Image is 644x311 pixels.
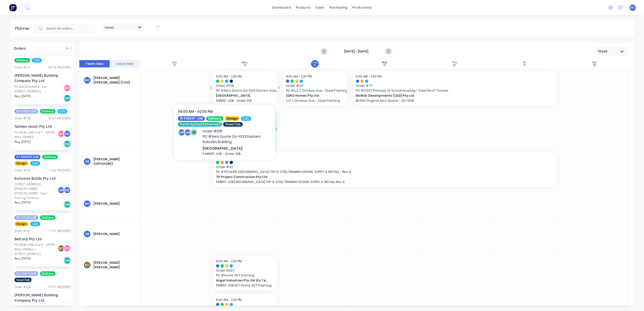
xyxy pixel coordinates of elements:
[14,200,31,205] span: Req. [DATE]
[57,245,65,252] div: BC
[110,60,140,68] button: Label View
[14,229,31,233] div: Order # 161
[592,61,597,64] div: Sat
[14,243,59,256] div: PO #JOB CARD 4 of 6 - UPPER WALL FRAMES | [STREET_ADDRESS]
[14,271,38,276] span: 02 CHILD JOB
[42,155,58,159] span: Delivery
[14,109,38,114] span: 02 CHILD JOB
[244,64,246,67] div: 13
[63,84,71,92] div: DN
[14,161,29,166] span: Design
[40,215,56,220] span: Delivery
[216,298,242,302] span: 6:00 AM - 2:30 PM
[313,4,327,11] div: sales
[14,222,29,226] span: Design
[40,109,56,114] span: Delivery
[216,268,274,273] span: Order # 207
[286,93,338,98] span: EDKO Homes Pty Ltd
[63,140,71,148] div: Del
[30,161,40,166] span: LGS
[14,278,32,282] span: Steel Fab
[356,84,554,88] span: Order # 77
[14,73,71,83] div: [PERSON_NAME] Building Company Pty Ltd
[216,132,268,137] span: Tazmen (Aust) Pty Ltd
[49,285,71,289] div: 07:57 AM [DATE]
[14,124,71,129] div: Tazmen (Aust) Pty Ltd
[14,130,59,139] div: PO #JOB CARD 2 of 3 - UPPER WALL FRAMES
[356,74,382,79] span: 6:00 AM - 2:30 PM
[286,74,312,79] span: 6:00 AM - 2:30 PM
[216,137,274,145] p: Transferred from Xero Quote QU-1066
[49,116,71,121] div: 01:57 PM [DATE]
[270,4,293,11] a: dashboard
[216,88,274,93] span: PO # Xero Quote QU-1033 Eastern Suburbs Building
[216,175,520,179] span: TK Project Construction Pty Ltd
[83,230,91,238] div: AB
[452,61,457,64] div: Thu
[293,4,313,11] div: products
[63,94,71,102] div: Del
[593,64,595,67] div: 18
[331,49,381,54] strong: [DATE] - [DATE]
[14,215,38,220] span: 02 CHILD JOB
[313,61,317,64] div: Tue
[242,61,248,64] div: Mon
[14,94,31,98] span: Req. [DATE]
[105,25,114,30] span: Views
[79,60,110,68] button: Team View
[14,256,31,261] span: Req. [DATE]
[216,180,554,184] p: PARENT JOB [GEOGRAPHIC_DATA] TH1-6: STEEL FRAMING DESIGN, SUPPLY & INSTALL Rev 4
[40,271,56,276] span: Delivery
[63,130,71,138] div: ME
[216,273,274,278] span: PO # Home 407 Framing
[93,232,136,236] div: [PERSON_NAME]
[384,64,386,67] div: 15
[350,4,374,11] div: productivity
[286,99,344,102] p: Lot 2 Ormeau Vue - Steel Framing
[286,84,344,88] span: Order # 212
[9,4,17,11] img: Factory
[216,259,242,263] span: 6:00 AM - 2:30 PM
[14,116,31,121] div: Order # 126
[598,49,621,54] div: Week
[216,165,554,169] span: Order # 42
[216,99,274,102] p: PARENT JOB - Order 108
[83,200,91,208] div: AH
[14,65,31,70] div: Order # 213
[83,76,91,84] div: MC
[216,74,242,79] span: 6:00 AM - 2:30 PM
[595,47,628,56] button: Week
[49,65,71,70] div: 02:16 PM [DATE]
[314,64,316,67] div: 14
[46,23,97,34] input: Search for orders...
[14,46,26,51] span: Orders
[523,61,526,64] div: Fri
[49,168,71,173] div: 12:02 PM [DATE]
[630,5,635,10] span: MC
[14,155,40,159] span: 01 PARENT JOB
[30,222,40,226] span: LGS
[356,88,554,93] span: PO # C1037 Princess St Social Housing - Steel Roof Trusses
[216,155,242,160] span: 6:00 AM - 2:30 PM
[93,157,136,166] div: [PERSON_NAME] (OFFSHORE)
[216,278,268,283] span: Angel Industries Pty Ltd t/a Teeny Tiny Homes
[216,84,274,88] span: Order # 108
[93,261,136,270] div: [PERSON_NAME] [PERSON_NAME]
[216,113,242,117] span: 6:00 AM - 2:30 PM
[382,61,388,64] div: Wed
[14,58,30,63] span: Delivery
[14,140,31,144] span: Req. [DATE]
[286,88,344,93] span: PO # Lot 2 Ormeau Vue - Steel Framing
[216,127,274,132] span: PO # Sundowner Residence, Mermaid Waters - STEEL FRAMING SOLUTIONS - Rev 3
[63,186,71,194] div: ME
[216,283,274,287] p: PARENT JOB 207 Home 407 Framing
[216,170,554,174] span: PO # TKTar881 [GEOGRAPHIC_DATA] TH1-6: STEEL FRAMING DESIGN, SUPPLY & INSTALL - Rev 4
[14,236,71,242] div: BelCorp Pty Ltd
[356,99,554,102] p: B0453 Original Xero Quote - QU-1036
[356,93,534,98] span: McNab Developments (QLD) Pty Ltd
[49,229,71,233] div: 11:21 AM [DATE]
[523,64,526,67] div: 17
[63,201,71,208] div: Del
[327,4,350,11] div: purchasing
[32,58,42,63] span: LGS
